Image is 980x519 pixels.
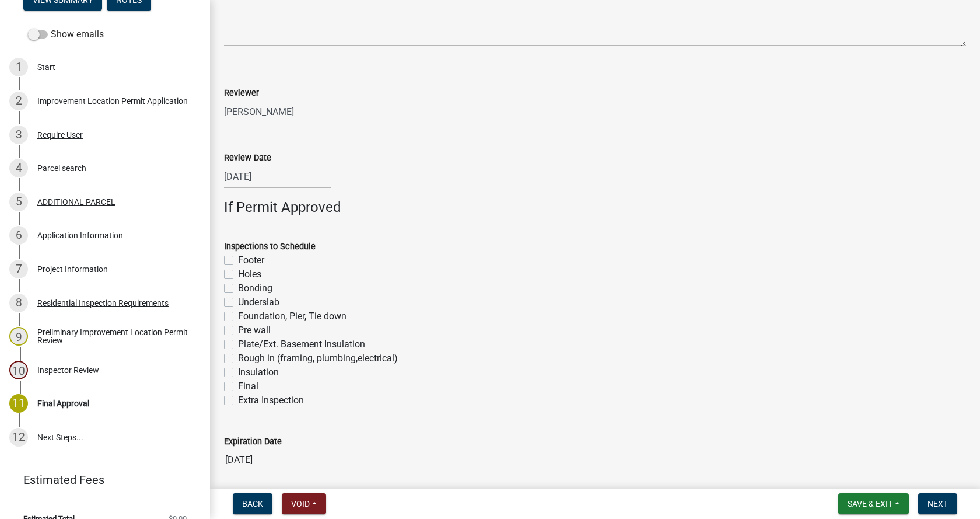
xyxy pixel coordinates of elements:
div: 3 [9,126,28,144]
div: 12 [9,428,28,447]
div: 4 [9,159,28,177]
button: Save & Exit [838,493,909,514]
div: 2 [9,92,28,110]
div: 6 [9,226,28,245]
div: 11 [9,394,28,413]
label: Foundation, Pier, Tie down [238,309,346,323]
div: 8 [9,294,28,312]
div: Application Information [37,231,123,239]
label: Holes [238,267,261,281]
label: Underslab [238,295,279,309]
label: Show emails [28,27,104,41]
div: 9 [9,327,28,346]
span: Void [291,499,310,508]
label: Extra Inspection [238,393,304,407]
span: Next [928,499,948,508]
div: Start [37,63,55,71]
label: Plate/Ext. Basement Insulation [238,337,365,351]
label: Expiration Date [224,438,282,446]
div: Project Information [37,265,108,273]
label: Footer [238,253,264,267]
div: 10 [9,361,28,379]
div: 5 [9,193,28,211]
span: Back [242,499,263,508]
h4: If Permit Approved [224,199,966,216]
div: Parcel search [37,164,86,172]
button: Next [918,493,957,514]
span: Save & Exit [848,499,892,508]
input: mm/dd/yyyy [224,165,331,189]
label: Bonding [238,281,272,295]
label: Insulation [238,365,279,379]
label: Pre wall [238,323,271,337]
div: 1 [9,58,28,76]
div: ADDITIONAL PARCEL [37,198,116,206]
div: Final Approval [37,399,89,407]
label: Inspections to Schedule [224,243,316,251]
div: Preliminary Improvement Location Permit Review [37,328,191,344]
div: 7 [9,260,28,278]
div: Improvement Location Permit Application [37,97,188,105]
div: Residential Inspection Requirements [37,299,169,307]
div: Inspector Review [37,366,99,374]
button: Void [282,493,326,514]
label: Review Date [224,154,271,162]
label: Rough in (framing, plumbing,electrical) [238,351,398,365]
label: Reviewer [224,89,259,97]
label: Final [238,379,258,393]
a: Estimated Fees [9,468,191,492]
div: Require User [37,131,83,139]
button: Back [233,493,272,514]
